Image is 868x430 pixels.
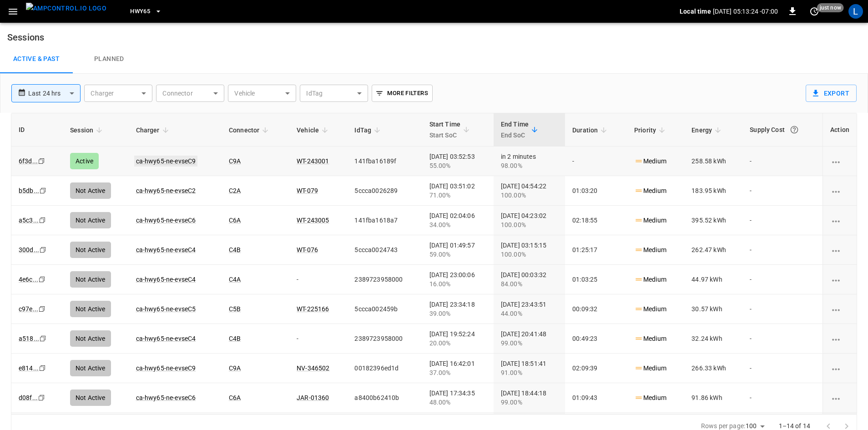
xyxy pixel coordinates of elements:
[429,220,486,229] div: 34.00%
[565,383,627,413] td: 01:09:43
[429,119,473,141] span: Start TimeStart SoC
[634,186,666,196] p: Medium
[634,157,666,166] p: Medium
[684,265,742,294] td: 44.97 kWh
[713,7,778,16] p: [DATE] 05:13:24 -07:00
[19,187,39,194] a: b5db...
[37,393,46,403] div: copy
[429,182,486,200] div: [DATE] 03:51:02
[229,335,241,342] a: C4B
[501,398,558,407] div: 99.00%
[501,130,529,141] p: End SoC
[297,125,331,136] span: Vehicle
[347,294,422,324] td: 5ccca002459b
[429,270,486,288] div: [DATE] 23:00:06
[830,334,849,343] div: charging session options
[136,187,196,194] a: ca-hwy65-ne-evseC2
[134,156,198,167] a: ca-hwy65-ne-evseC9
[347,354,422,383] td: 00182396ed1d
[501,389,558,407] div: [DATE] 18:44:18
[136,394,196,401] a: ca-hwy65-ne-evseC6
[830,275,849,284] div: charging session options
[136,125,172,136] span: Charger
[501,211,558,229] div: [DATE] 04:23:02
[742,324,823,354] td: -
[70,360,111,376] div: Not Active
[565,235,627,265] td: 01:25:17
[372,85,432,102] button: More Filters
[289,324,347,354] td: -
[684,206,742,235] td: 395.52 kWh
[680,7,711,16] p: Local time
[742,294,823,324] td: -
[19,335,39,342] a: a518...
[70,301,111,317] div: Not Active
[11,113,857,414] div: sessions table
[684,294,742,324] td: 30.57 kWh
[136,276,196,283] a: ca-hwy65-ne-evseC4
[229,364,241,372] a: C9A
[742,354,823,383] td: -
[347,324,422,354] td: 2389723958000
[347,147,422,176] td: 141fba16189f
[39,245,48,255] div: copy
[429,119,461,141] div: Start Time
[830,393,849,402] div: charging session options
[634,334,666,344] p: Medium
[634,245,666,255] p: Medium
[565,354,627,383] td: 02:09:39
[565,206,627,235] td: 02:18:55
[26,3,106,14] img: ampcontrol.io logo
[11,113,63,147] th: ID
[691,125,724,136] span: Energy
[501,339,558,348] div: 99.00%
[429,130,461,141] p: Start SoC
[501,329,558,348] div: [DATE] 20:41:48
[38,274,47,284] div: copy
[429,359,486,377] div: [DATE] 16:42:01
[501,279,558,288] div: 84.00%
[684,354,742,383] td: 266.33 kWh
[229,246,241,253] a: C4B
[19,246,39,253] a: 300d...
[501,300,558,318] div: [DATE] 23:43:51
[70,182,111,199] div: Not Active
[70,390,111,406] div: Not Active
[565,147,627,176] td: -
[347,235,422,265] td: 5ccca0024743
[634,393,666,403] p: Medium
[19,276,38,283] a: 4e6c...
[19,394,38,401] a: d08f...
[429,398,486,407] div: 48.00%
[297,187,318,194] a: WT-079
[806,85,857,102] button: Export
[130,6,150,17] span: HWY65
[38,304,47,314] div: copy
[817,3,844,12] span: just now
[565,294,627,324] td: 00:09:32
[289,265,347,294] td: -
[565,176,627,206] td: 01:03:20
[429,152,486,170] div: [DATE] 03:52:53
[297,217,329,224] a: WT-243005
[501,250,558,259] div: 100.00%
[501,368,558,377] div: 91.00%
[229,217,241,224] a: C6A
[70,153,99,169] div: Active
[429,279,486,288] div: 16.00%
[429,191,486,200] div: 71.00%
[229,125,271,136] span: Connector
[347,265,422,294] td: 2389723958000
[501,119,529,141] div: End Time
[297,364,329,372] a: NV-346502
[429,339,486,348] div: 20.00%
[634,216,666,225] p: Medium
[786,121,802,138] button: The cost of your charging session based on your supply rates
[634,275,666,284] p: Medium
[830,216,849,225] div: charging session options
[136,246,196,253] a: ca-hwy65-ne-evseC4
[347,383,422,413] td: a8400b62410b
[565,265,627,294] td: 01:03:25
[429,211,486,229] div: [DATE] 02:04:06
[742,147,823,176] td: -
